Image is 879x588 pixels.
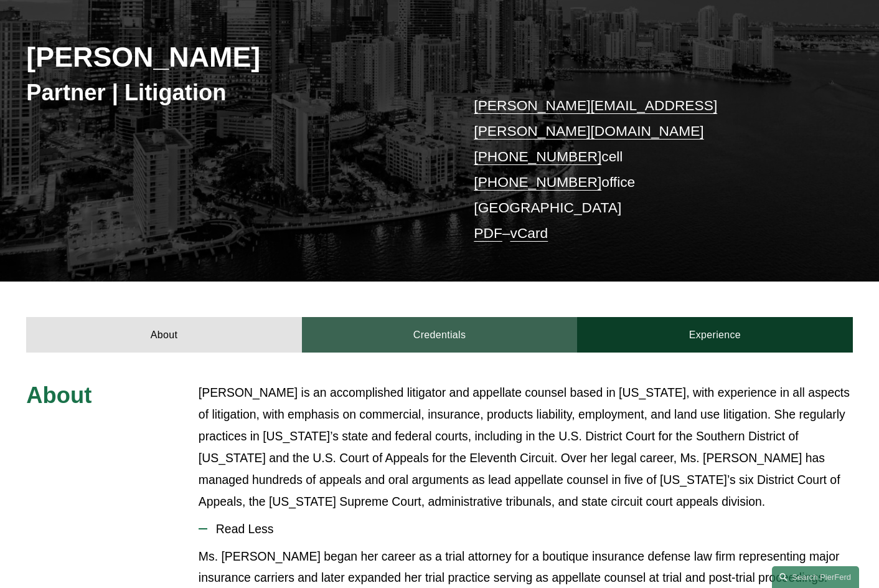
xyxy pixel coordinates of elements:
span: About [26,382,92,408]
a: [PHONE_NUMBER] [474,148,601,164]
button: Read Less [199,513,853,546]
h2: [PERSON_NAME] [26,40,439,73]
a: Search this site [772,566,859,588]
h3: Partner | Litigation [26,79,439,107]
a: About [26,317,301,353]
a: [PERSON_NAME][EMAIL_ADDRESS][PERSON_NAME][DOMAIN_NAME] [474,97,717,139]
a: [PHONE_NUMBER] [474,174,601,190]
a: Credentials [302,317,577,353]
p: cell office [GEOGRAPHIC_DATA] – [474,93,818,246]
p: [PERSON_NAME] is an accomplished litigator and appellate counsel based in [US_STATE], with experi... [199,382,853,512]
span: Read Less [207,522,853,536]
a: vCard [510,225,548,241]
a: Experience [577,317,852,353]
a: PDF [474,225,502,241]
